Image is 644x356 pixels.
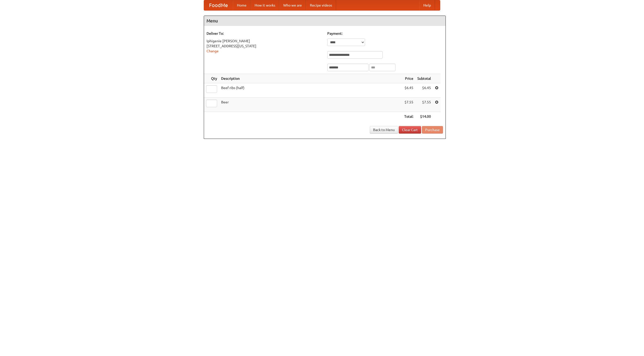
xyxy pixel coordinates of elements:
div: [STREET_ADDRESS][US_STATE] [207,44,322,49]
td: $6.45 [415,83,433,98]
h4: Menu [204,16,446,26]
button: Purchase [422,126,443,134]
a: Home [233,0,251,10]
td: Beer [219,98,402,112]
h5: Deliver To: [207,31,322,36]
a: Help [419,0,435,10]
div: Iphigenie [PERSON_NAME] [207,38,322,44]
td: $7.55 [415,98,433,112]
th: Total: [402,112,415,121]
a: Clear Cart [399,126,421,134]
a: How it works [251,0,279,10]
th: Subtotal [415,74,433,83]
h5: Payment: [327,31,443,36]
a: FoodMe [204,0,233,10]
th: $14.00 [415,112,433,121]
th: Price [402,74,415,83]
a: Change [207,49,219,53]
th: Qty [204,74,219,83]
th: Description [219,74,402,83]
a: Who we are [279,0,306,10]
td: $7.55 [402,98,415,112]
td: Beef ribs (half) [219,83,402,98]
a: Back to Menu [370,126,398,134]
td: $6.45 [402,83,415,98]
a: Recipe videos [306,0,336,10]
